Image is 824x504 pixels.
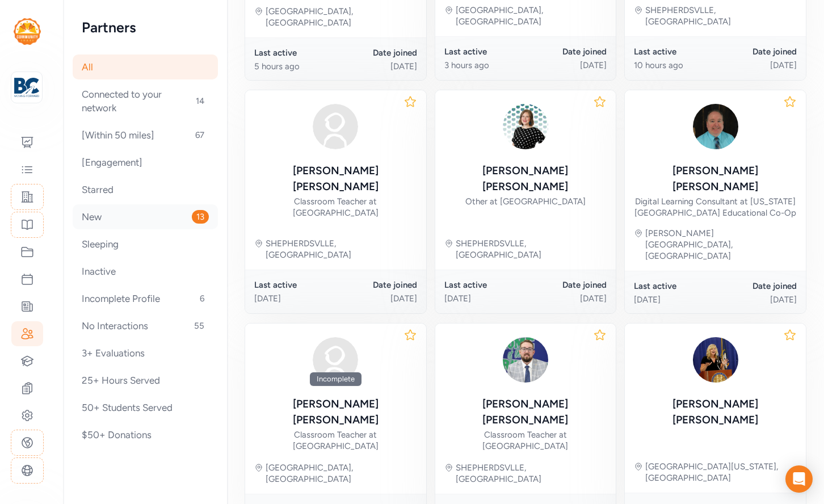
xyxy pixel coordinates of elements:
[716,46,797,57] div: Date joined
[688,333,743,387] img: SWQp0JzIQcKFqfJGB6PG
[634,60,715,71] div: 10 hours ago
[73,368,218,393] div: 25+ Hours Served
[456,238,607,261] div: SHEPHERDSVLLE, [GEOGRAPHIC_DATA]
[254,279,335,291] div: Last active
[456,5,607,27] div: [GEOGRAPHIC_DATA], [GEOGRAPHIC_DATA]
[254,396,417,428] div: [PERSON_NAME] [PERSON_NAME]
[525,60,607,71] div: [DATE]
[73,54,218,79] div: All
[498,99,553,154] img: L0T4gwDmRamowUAsDkZN
[716,294,797,305] div: [DATE]
[335,279,417,291] div: Date joined
[254,61,335,72] div: 5 hours ago
[444,46,525,57] div: Last active
[785,465,813,493] div: Open Intercom Messenger
[335,293,417,304] div: [DATE]
[444,293,525,304] div: [DATE]
[266,462,417,485] div: [GEOGRAPHIC_DATA], [GEOGRAPHIC_DATA]
[645,5,797,27] div: SHEPHERDSVLLE, [GEOGRAPHIC_DATA]
[498,333,553,387] img: t7Bmp0TnTNujvjzwMWFA
[254,429,417,452] div: Classroom Teacher at [GEOGRAPHIC_DATA]
[73,204,218,229] div: New
[73,259,218,284] div: Inactive
[634,163,797,195] div: [PERSON_NAME] [PERSON_NAME]
[82,18,209,36] h2: Partners
[73,341,218,366] div: 3+ Evaluations
[444,163,607,195] div: [PERSON_NAME] [PERSON_NAME]
[465,196,586,207] div: Other at [GEOGRAPHIC_DATA]
[716,280,797,292] div: Date joined
[73,395,218,420] div: 50+ Students Served
[634,396,797,428] div: [PERSON_NAME] [PERSON_NAME]
[456,462,607,485] div: SHEPHERDSVLLE, [GEOGRAPHIC_DATA]
[191,128,209,142] span: 67
[634,294,715,305] div: [DATE]
[525,279,607,291] div: Date joined
[308,333,363,387] img: avatar38fbb18c.svg
[254,196,417,219] div: Classroom Teacher at [GEOGRAPHIC_DATA]
[191,94,209,108] span: 14
[716,60,797,71] div: [DATE]
[73,286,218,311] div: Incomplete Profile
[688,99,743,154] img: Dtz8vhSQpGZvbmxDfeF8
[525,293,607,304] div: [DATE]
[190,319,209,333] span: 55
[73,82,218,120] div: Connected to your network
[73,232,218,257] div: Sleeping
[335,61,417,72] div: [DATE]
[310,372,361,386] div: Incomplete
[192,210,209,224] span: 13
[634,46,715,57] div: Last active
[634,280,715,292] div: Last active
[266,238,417,261] div: SHEPHERDSVLLE, [GEOGRAPHIC_DATA]
[266,6,417,28] div: [GEOGRAPHIC_DATA], [GEOGRAPHIC_DATA]
[444,429,607,452] div: Classroom Teacher at [GEOGRAPHIC_DATA]
[73,422,218,447] div: $50+ Donations
[73,313,218,338] div: No Interactions
[73,177,218,202] div: Starred
[73,123,218,148] div: [Within 50 miles]
[335,47,417,58] div: Date joined
[14,75,39,100] img: logo
[14,18,41,45] img: logo
[444,396,607,428] div: [PERSON_NAME] [PERSON_NAME]
[254,293,335,304] div: [DATE]
[634,196,797,219] div: Digital Learning Consultant at [US_STATE][GEOGRAPHIC_DATA] Educational Co-Op
[525,46,607,57] div: Date joined
[254,47,335,58] div: Last active
[444,279,525,291] div: Last active
[195,292,209,305] span: 6
[73,150,218,175] div: [Engagement]
[444,60,525,71] div: 3 hours ago
[254,163,417,195] div: [PERSON_NAME] [PERSON_NAME]
[645,461,797,484] div: [GEOGRAPHIC_DATA][US_STATE], [GEOGRAPHIC_DATA]
[308,99,363,154] img: avatar38fbb18c.svg
[645,228,797,262] div: [PERSON_NAME][GEOGRAPHIC_DATA], [GEOGRAPHIC_DATA]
